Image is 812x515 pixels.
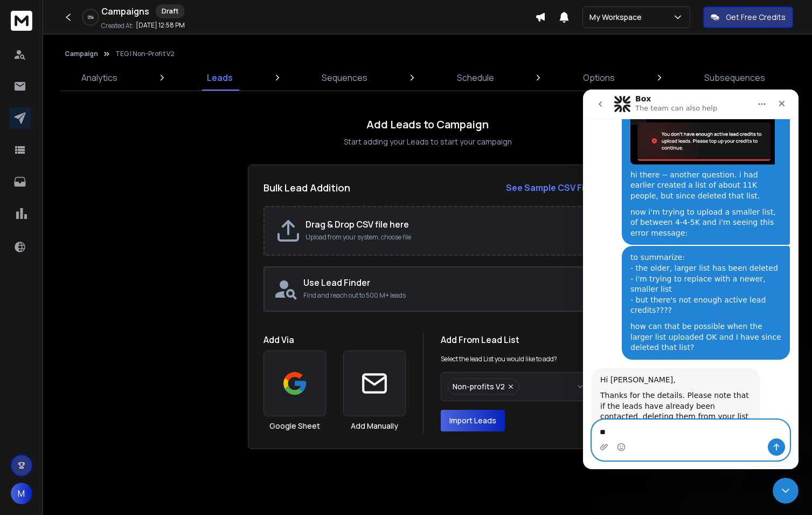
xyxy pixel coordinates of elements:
[450,65,501,91] a: Schedule
[726,12,786,23] p: Get Free Credits
[306,218,580,231] h2: Drag & Drop CSV file here
[75,65,124,91] a: Analytics
[583,90,799,469] iframe: Intercom live chat
[185,349,202,366] button: Send a message…
[351,421,398,431] h3: Add Manually
[315,65,374,91] a: Sequences
[9,279,207,401] div: Raj says…
[34,353,43,362] button: Emoji picker
[773,478,799,504] iframe: Intercom live chat
[589,12,646,23] p: My Workspace
[303,276,582,289] h2: Use Lead Finder
[303,291,582,300] p: Find and reach out to 500 M+ leads
[17,285,168,296] div: Hi [PERSON_NAME],
[306,233,580,242] p: Upload from your system, choose file
[65,50,98,58] button: Campaign
[704,71,765,84] p: Subsequences
[17,301,168,375] div: Thanks for the details. Please note that if the leads have already been contacted, deleting them ...
[269,421,320,431] h3: Google Sheet
[88,14,94,20] p: 0 %
[101,22,134,30] p: Created At:
[101,5,149,18] h1: Campaigns
[583,71,615,84] p: Options
[344,136,512,147] p: Start adding your Leads to start your campaign
[457,71,494,84] p: Schedule
[263,180,350,195] h2: Bulk Lead Addition
[506,181,592,194] a: See Sample CSV File
[17,353,25,362] button: Upload attachment
[441,355,557,363] p: Select the lead List you would like to add?
[366,117,489,132] h1: Add Leads to Campaign
[200,65,239,91] a: Leads
[11,483,32,504] button: M
[577,65,621,91] a: Options
[441,333,592,346] h1: Add From Lead List
[453,381,505,392] span: Non-profits V2
[322,71,367,84] p: Sequences
[703,6,793,28] button: Get Free Credits
[441,410,505,431] button: Import Leads
[156,4,184,18] div: Draft
[136,21,185,30] p: [DATE] 12:58 PM
[81,71,117,84] p: Analytics
[698,65,772,91] a: Subsequences
[9,331,206,349] textarea: Message…
[263,333,406,346] h1: Add Via
[9,279,177,382] div: Hi [PERSON_NAME],Thanks for the details. Please note that if the leads have already been contacte...
[506,182,592,194] strong: See Sample CSV File
[115,50,175,58] p: TEG | Non-Profit V2
[207,71,233,84] p: Leads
